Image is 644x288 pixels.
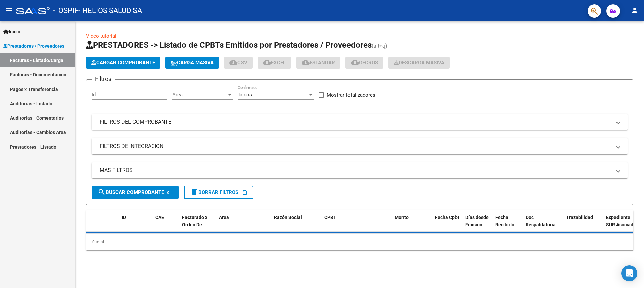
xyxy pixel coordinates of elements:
[100,142,611,150] mat-panel-title: FILTROS DE INTEGRACION
[274,215,302,220] span: Razón Social
[395,215,409,220] span: Monto
[263,60,286,66] span: EXCEL
[119,210,153,240] datatable-header-cell: ID
[621,265,637,281] div: Open Intercom Messenger
[435,215,459,220] span: Fecha Cpbt
[92,162,628,178] mat-expansion-panel-header: MAS FILTROS
[92,138,628,154] mat-expansion-panel-header: FILTROS DE INTEGRACION
[388,57,450,69] button: Descarga Masiva
[100,118,611,126] mat-panel-title: FILTROS DEL COMPROBANTE
[78,3,142,18] span: - HELIOS SALUD SA
[351,58,359,66] mat-icon: cloud_download
[190,189,238,195] span: Borrar Filtros
[98,188,106,196] mat-icon: search
[5,6,13,14] mat-icon: menu
[523,210,563,240] datatable-header-cell: Doc Respaldatoria
[603,210,640,240] datatable-header-cell: Expediente SUR Asociado
[606,215,636,228] span: Expediente SUR Asociado
[345,57,383,69] button: Gecros
[526,215,556,228] span: Doc Respaldatoria
[92,114,628,130] mat-expansion-panel-header: FILTROS DEL COMPROBANTE
[302,58,310,66] mat-icon: cloud_download
[171,60,214,66] span: Carga Masiva
[3,28,20,35] span: Inicio
[463,210,493,240] datatable-header-cell: Días desde Emisión
[351,60,378,66] span: Gecros
[493,210,523,240] datatable-header-cell: Fecha Recibido
[165,57,219,69] button: Carga Masiva
[153,210,179,240] datatable-header-cell: CAE
[388,57,450,69] app-download-masive: Descarga masiva de comprobantes (adjuntos)
[495,215,514,228] span: Fecha Recibido
[216,210,262,240] datatable-header-cell: Area
[3,42,64,50] span: Prestadores / Proveedores
[324,215,336,220] span: CPBT
[53,3,78,18] span: - OSPIF
[394,60,444,66] span: Descarga Masiva
[86,33,116,39] a: Video tutorial
[98,189,164,195] span: Buscar Comprobante
[322,210,392,240] datatable-header-cell: CPBT
[465,215,489,228] span: Días desde Emisión
[92,74,115,84] h3: Filtros
[296,57,340,69] button: Estandar
[190,188,198,196] mat-icon: delete
[224,57,253,69] button: CSV
[392,210,432,240] datatable-header-cell: Monto
[566,215,593,220] span: Trazabilidad
[86,57,160,69] button: Cargar Comprobante
[219,215,229,220] span: Area
[100,167,611,174] mat-panel-title: MAS FILTROS
[229,60,247,66] span: CSV
[122,215,126,220] span: ID
[258,57,291,69] button: EXCEL
[327,91,375,99] span: Mostrar totalizadores
[302,60,335,66] span: Estandar
[86,40,372,50] span: PRESTADORES -> Listado de CPBTs Emitidos por Prestadores / Proveedores
[563,210,603,240] datatable-header-cell: Trazabilidad
[86,234,633,250] div: 0 total
[91,60,155,66] span: Cargar Comprobante
[271,210,322,240] datatable-header-cell: Razón Social
[372,43,387,49] span: (alt+q)
[238,92,252,98] span: Todos
[184,186,253,199] button: Borrar Filtros
[432,210,463,240] datatable-header-cell: Fecha Cpbt
[229,58,237,66] mat-icon: cloud_download
[263,58,271,66] mat-icon: cloud_download
[179,210,216,240] datatable-header-cell: Facturado x Orden De
[631,6,639,14] mat-icon: person
[182,215,207,228] span: Facturado x Orden De
[155,215,164,220] span: CAE
[92,186,179,199] button: Buscar Comprobante
[172,92,227,98] span: Area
